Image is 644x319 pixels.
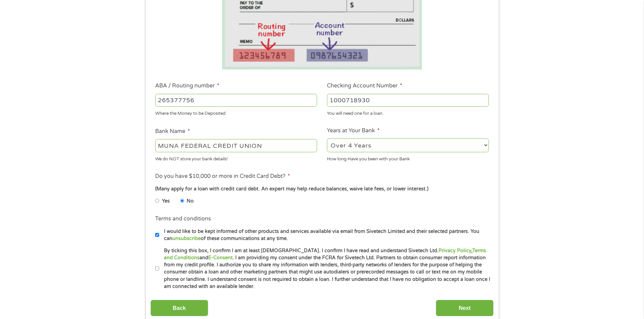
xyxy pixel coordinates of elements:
[155,82,219,89] label: ABA / Routing number
[327,82,402,89] label: Checking Account Number
[159,247,491,290] label: By ticking this box, I confirm I am at least [DEMOGRAPHIC_DATA]. I confirm I have read and unders...
[438,248,471,254] a: Privacy Policy
[155,128,190,135] label: Bank Name
[155,185,488,193] div: (Many apply for a loan with credit card debt. An expert may help reduce balances, waive late fees...
[187,197,194,205] label: No
[159,228,491,242] label: I would like to be kept informed of other products and services available via email from Sivetech...
[155,153,317,162] div: We do NOT store your bank details!
[155,94,317,107] input: 263177916
[162,197,170,205] label: Yes
[172,236,201,241] a: unsubscribe
[208,255,233,261] a: E-Consent
[327,94,489,107] input: 345634636
[327,108,489,117] div: You will need one for a loan.
[436,300,494,316] input: Next
[164,248,486,261] a: Terms and Conditions
[155,108,317,117] div: Where the Money to be Deposited
[327,127,380,134] label: Years at Your Bank
[155,215,211,222] label: Terms and conditions
[155,173,290,180] label: Do you have $10,000 or more in Credit Card Debt?
[150,300,208,316] input: Back
[327,153,489,162] div: How long Have you been with your Bank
